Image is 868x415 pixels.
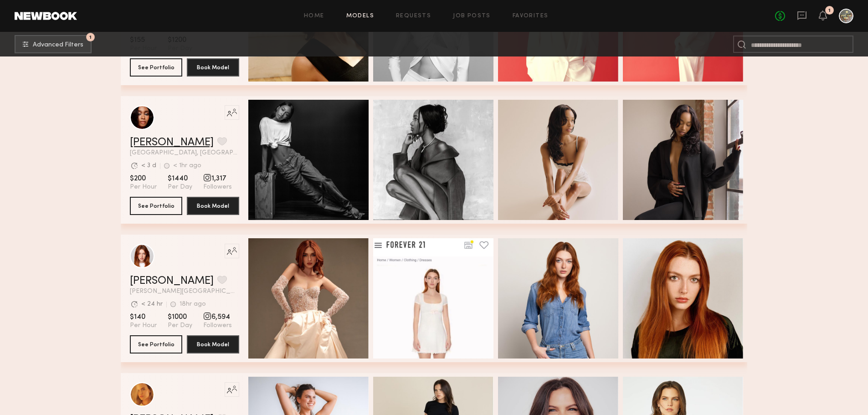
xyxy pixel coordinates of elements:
span: 1 [89,35,92,39]
span: Followers [203,183,232,191]
a: Requests [396,13,431,19]
span: 6,594 [203,313,232,322]
a: Job Posts [453,13,491,19]
span: Followers [203,322,232,330]
span: $1440 [168,174,192,183]
button: See Portfolio [130,197,182,215]
a: Home [304,13,324,19]
div: < 3 d [141,163,156,169]
span: $200 [130,174,157,183]
span: Advanced Filters [33,42,83,48]
span: Per Day [168,322,192,330]
button: Book Model [187,197,239,215]
a: [PERSON_NAME] [130,276,214,287]
span: $1000 [168,313,192,322]
span: Per Hour [130,322,157,330]
span: [PERSON_NAME][GEOGRAPHIC_DATA], [GEOGRAPHIC_DATA] [130,288,239,295]
button: Book Model [187,58,239,77]
div: < 24 hr [141,301,163,307]
a: Favorites [513,13,549,19]
div: 18hr ago [180,301,206,307]
a: [PERSON_NAME] [130,137,214,148]
button: Book Model [187,335,239,354]
div: 1 [828,8,831,13]
span: [GEOGRAPHIC_DATA], [GEOGRAPHIC_DATA] [130,150,239,156]
div: < 1hr ago [173,163,201,169]
span: Per Day [168,183,192,191]
span: $140 [130,313,157,322]
a: Models [346,13,374,19]
span: Per Hour [130,183,157,191]
button: See Portfolio [130,335,182,354]
button: See Portfolio [130,58,182,77]
button: 1Advanced Filters [15,35,92,53]
span: 1,317 [203,174,232,183]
